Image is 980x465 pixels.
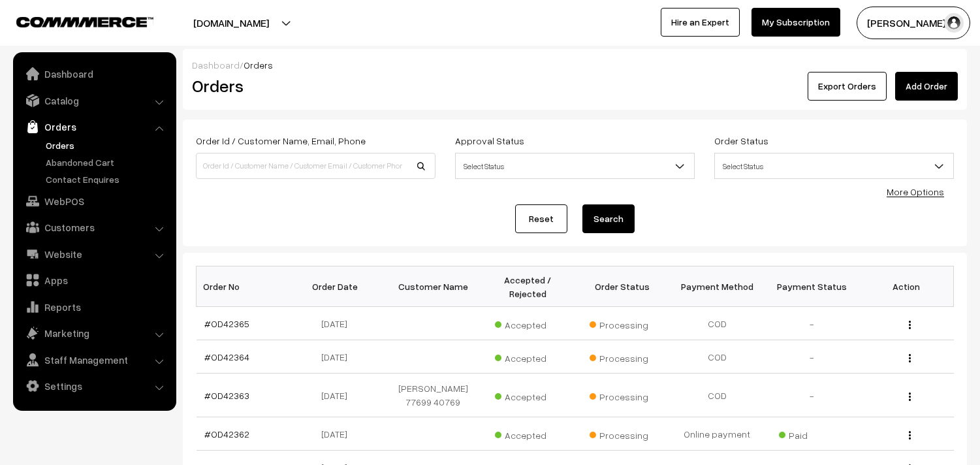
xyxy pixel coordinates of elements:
span: Select Status [455,153,695,179]
label: Order Status [714,134,768,148]
input: Order Id / Customer Name / Customer Email / Customer Phone [196,153,435,179]
span: Accepted [495,425,560,442]
span: Accepted [495,387,560,404]
a: Apps [16,268,172,292]
td: [PERSON_NAME] 77699 40769 [386,374,481,417]
span: Accepted [495,315,560,332]
span: Processing [590,425,655,442]
img: Menu [909,354,911,362]
span: Paid [779,425,844,442]
a: Abandoned Cart [42,155,172,169]
th: Accepted / Rejected [481,266,575,307]
a: Website [16,242,172,266]
span: Select Status [456,155,694,178]
button: Search [582,204,635,233]
th: Payment Status [765,266,859,307]
a: Dashboard [192,59,240,71]
th: Order Date [291,266,386,307]
a: Hire an Expert [661,8,740,37]
a: Reset [515,204,567,233]
td: Online payment [670,417,765,451]
a: #OD42363 [204,390,249,401]
button: Export Orders [808,72,887,101]
td: - [765,307,859,340]
td: COD [670,340,765,374]
th: Order Status [575,266,670,307]
th: Order No [197,266,291,307]
a: #OD42362 [204,428,249,440]
a: Contact Enquires [42,172,172,186]
span: Accepted [495,348,560,365]
img: user [944,13,964,33]
a: Marketing [16,321,172,345]
a: #OD42364 [204,351,249,362]
td: [DATE] [291,417,386,451]
label: Order Id / Customer Name, Email, Phone [196,134,366,148]
img: Menu [909,321,911,329]
span: Processing [590,315,655,332]
a: Customers [16,216,172,239]
td: COD [670,374,765,417]
span: Processing [590,348,655,365]
th: Customer Name [386,266,481,307]
a: Orders [16,115,172,138]
a: COMMMERCE [16,13,131,29]
img: Menu [909,431,911,440]
th: Payment Method [670,266,765,307]
button: [DOMAIN_NAME] [148,7,315,39]
h2: Orders [192,76,434,96]
td: - [765,374,859,417]
span: Select Status [715,155,953,178]
a: Dashboard [16,62,172,86]
td: [DATE] [291,307,386,340]
td: [DATE] [291,340,386,374]
img: Menu [909,393,911,401]
a: Reports [16,295,172,319]
button: [PERSON_NAME] s… [857,7,970,39]
th: Action [859,266,954,307]
a: More Options [887,186,944,197]
a: Catalog [16,89,172,112]
a: Add Order [895,72,958,101]
a: My Subscription [751,8,840,37]
a: #OD42365 [204,318,249,329]
td: - [765,340,859,374]
a: Settings [16,374,172,398]
a: Orders [42,138,172,152]
td: [DATE] [291,374,386,417]
div: / [192,58,958,72]
span: Processing [590,387,655,404]
td: COD [670,307,765,340]
a: WebPOS [16,189,172,213]
span: Orders [244,59,273,71]
a: Staff Management [16,348,172,372]
span: Select Status [714,153,954,179]
img: COMMMERCE [16,17,153,27]
label: Approval Status [455,134,524,148]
